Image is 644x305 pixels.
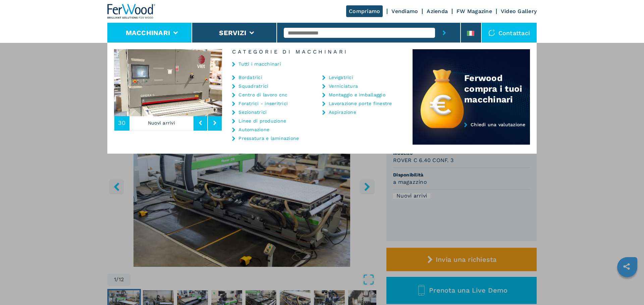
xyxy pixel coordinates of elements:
[329,84,358,88] a: Verniciatura
[482,23,537,43] div: Contattaci
[238,127,269,132] a: Automazione
[346,5,383,17] a: Compriamo
[329,110,356,115] a: Aspirazione
[238,84,268,88] a: Squadratrici
[501,8,537,14] a: Video Gallery
[457,8,492,14] a: FW Magazine
[238,75,262,80] a: Bordatrici
[126,29,170,37] button: Macchinari
[391,8,418,14] a: Vendiamo
[435,23,453,43] button: submit-button
[222,49,413,55] h6: Categorie di Macchinari
[238,136,299,141] a: Pressatura e laminazione
[219,29,246,37] button: Servizi
[238,110,267,115] a: Sezionatrici
[464,73,530,105] div: Ferwood compra i tuoi macchinari
[238,62,281,66] a: Tutti i macchinari
[114,49,222,116] img: image
[107,4,156,19] img: Ferwood
[238,92,287,97] a: Centro di lavoro cnc
[413,122,530,145] a: Chiedi una valutazione
[222,49,330,116] img: image
[427,8,448,14] a: Azienda
[488,29,495,36] img: Contattaci
[118,120,126,126] span: 30
[329,75,353,80] a: Levigatrici
[329,92,385,97] a: Montaggio e imballaggio
[129,115,194,131] p: Nuovi arrivi
[238,119,286,123] a: Linee di produzione
[238,101,288,106] a: Foratrici - inseritrici
[329,101,392,106] a: Lavorazione porte finestre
